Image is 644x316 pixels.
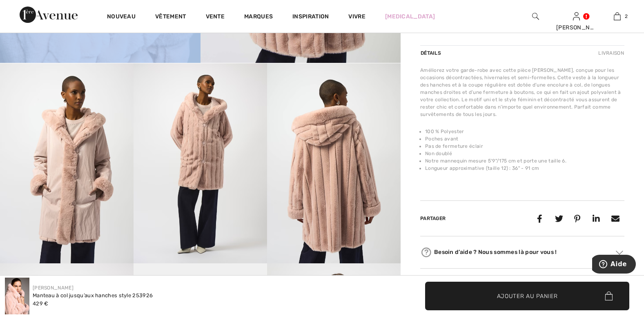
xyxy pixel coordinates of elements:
[33,292,153,300] div: Manteau à col jusqu’aux hanches style 253926
[425,128,624,135] li: 100 % Polyester
[605,292,613,300] img: Bag.svg
[556,23,596,32] div: [PERSON_NAME]
[292,13,329,22] span: Inspiration
[348,12,365,21] a: Vivre
[244,13,273,22] a: Marques
[267,63,401,263] img: Manteau à col jusqu’aux hanches style 253926. 5
[425,165,624,172] li: Longueur approximative (taille 12) : 36" - 91 cm
[597,11,637,21] a: 2
[155,13,186,22] a: Vêtement
[573,12,580,20] a: Sign In
[614,11,621,21] img: Mon sac
[5,278,29,314] img: Manteau à col jusqu’aux hanches style 253926
[425,282,629,310] button: Ajouter au panier
[434,248,557,256] font: Besoin d’aide ? Nous sommes là pour vous !
[33,300,49,307] span: 429 €
[532,11,539,21] img: Rechercher sur le site Web
[573,11,580,21] img: Mes infos
[425,142,624,150] li: Pas de fermeture éclair
[420,67,624,118] div: Améliorez votre garde-robe avec cette pièce [PERSON_NAME], conçue pour les occasions décontractée...
[420,216,446,221] span: Partager
[596,46,624,60] div: Livraison
[592,255,636,275] iframe: Opens a widget where you can find more information
[20,7,78,23] img: 1ère Avenue
[420,46,443,60] div: Détails
[206,13,225,22] a: Vente
[33,285,74,291] a: [PERSON_NAME]
[425,150,624,157] li: Non doublé
[425,157,624,165] li: Notre mannequin mesure 5'9"/175 cm et porte une taille 6.
[497,292,558,300] span: Ajouter au panier
[107,13,136,22] a: Nouveau
[134,63,267,263] img: Manteau à col jusqu’aux hanches style 253926. 4
[625,13,628,20] span: 2
[385,12,435,21] a: [MEDICAL_DATA]
[616,250,623,254] img: Arrow2.svg
[425,135,624,142] li: Poches avant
